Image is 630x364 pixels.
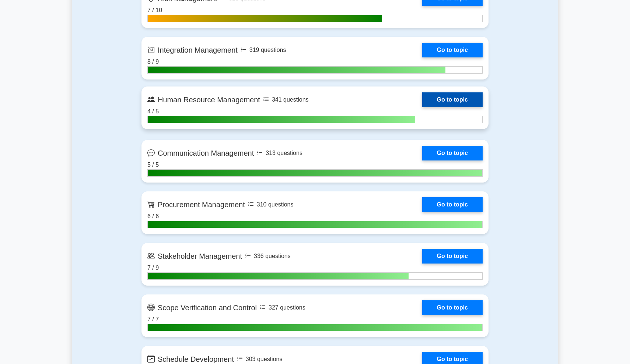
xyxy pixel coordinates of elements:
a: Go to topic [422,300,483,315]
a: Go to topic [422,43,483,57]
a: Go to topic [422,197,483,212]
a: Go to topic [422,146,483,160]
a: Go to topic [422,249,483,264]
a: Go to topic [422,92,483,107]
